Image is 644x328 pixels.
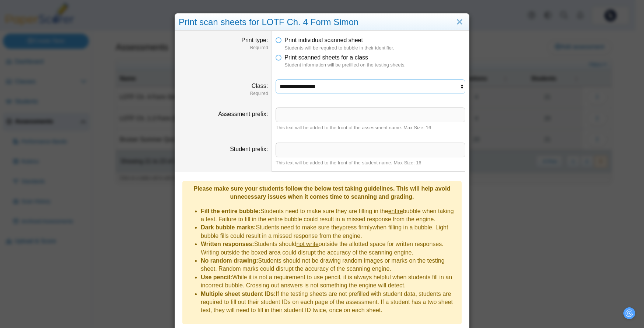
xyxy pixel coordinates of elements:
label: Student prefix [230,146,268,152]
u: press firmly [342,224,372,230]
div: This text will be added to the front of the student name. Max Size: 16 [276,160,465,166]
dfn: Students will be required to bubble in their identifier. [284,45,465,51]
a: Close [454,16,465,28]
u: entire [388,208,403,214]
label: Class [252,83,268,89]
b: Fill the entire bubble: [201,208,260,214]
li: Students need to make sure they when filling in a bubble. Light bubble fills could result in a mi... [201,223,458,240]
dfn: Required [179,45,268,51]
b: Written responses: [201,241,254,247]
b: Dark bubble marks: [201,224,256,230]
b: Please make sure your students follow the below test taking guidelines. This will help avoid unne... [193,185,450,200]
span: Print scanned sheets for a class [284,54,368,61]
label: Assessment prefix [218,111,268,117]
li: If the testing sheets are not prefilled with student data, students are required to fill out thei... [201,290,458,315]
b: Multiple sheet student IDs: [201,291,276,297]
b: Use pencil: [201,274,232,280]
div: Print scan sheets for LOTF Ch. 4 Form Simon [175,14,469,31]
div: This text will be added to the front of the assessment name. Max Size: 16 [276,124,465,131]
li: Students need to make sure they are filling in the bubble when taking a test. Failure to fill in ... [201,207,458,224]
li: While it is not a requirement to use pencil, it is always helpful when students fill in an incorr... [201,273,458,290]
span: Print individual scanned sheet [284,37,363,43]
u: not write [296,241,318,247]
li: Students should outside the allotted space for written responses. Writing outside the boxed area ... [201,240,458,257]
li: Students should not be drawing random images or marks on the testing sheet. Random marks could di... [201,257,458,273]
label: Print type [241,37,268,43]
dfn: Student information will be prefilled on the testing sheets. [284,62,465,68]
b: No random drawing: [201,257,258,264]
dfn: Required [179,90,268,97]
